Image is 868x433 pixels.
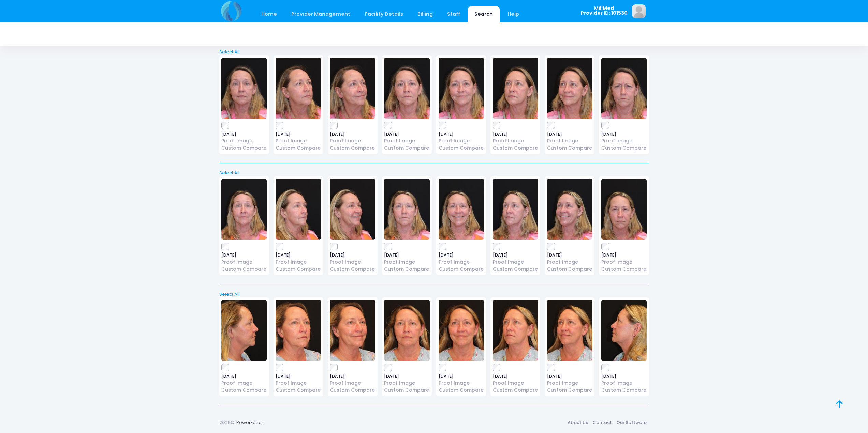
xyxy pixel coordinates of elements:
a: Proof Image [439,259,484,266]
span: [DATE] [330,253,375,257]
a: Custom Compare [493,144,538,152]
span: [DATE] [330,132,375,136]
img: image [330,58,375,119]
a: Proof Image [276,380,321,387]
a: Select All [217,49,651,56]
img: image [601,58,647,119]
a: Custom Compare [439,387,484,394]
span: MillMed Provider ID: 101530 [581,6,628,16]
a: About Us [565,416,590,429]
a: Custom Compare [547,266,592,273]
a: Proof Image [439,380,484,387]
span: [DATE] [493,253,538,257]
a: Proof Image [439,137,484,144]
a: Proof Image [221,137,267,144]
span: [DATE] [439,132,484,136]
a: Custom Compare [493,266,538,273]
a: Proof Image [384,259,429,266]
a: Proof Image [384,137,429,144]
a: Custom Compare [221,387,267,394]
span: [DATE] [221,132,267,136]
a: Custom Compare [601,387,647,394]
img: image [439,179,484,240]
span: [DATE] [330,374,375,378]
span: [DATE] [601,132,647,136]
a: Proof Image [330,380,375,387]
a: Billing [411,6,439,22]
a: Custom Compare [221,144,267,152]
span: [DATE] [601,374,647,378]
span: [DATE] [601,253,647,257]
a: Custom Compare [384,144,429,152]
span: [DATE] [384,132,429,136]
span: [DATE] [221,253,267,257]
img: image [384,58,429,119]
a: Proof Image [547,137,592,144]
a: Proof Image [601,259,647,266]
span: [DATE] [276,374,321,378]
a: Search [468,6,500,22]
a: Contact [590,416,614,429]
img: image [221,58,267,119]
img: image [439,300,484,361]
a: Proof Image [276,137,321,144]
a: Proof Image [330,137,375,144]
a: Custom Compare [276,387,321,394]
a: Custom Compare [601,266,647,273]
a: Custom Compare [439,144,484,152]
span: [DATE] [547,253,592,257]
a: Custom Compare [330,144,375,152]
a: Proof Image [221,259,267,266]
a: Proof Image [547,259,592,266]
img: image [439,58,484,119]
span: [DATE] [276,253,321,257]
a: Custom Compare [330,387,375,394]
img: image [493,179,538,240]
a: Custom Compare [601,144,647,152]
img: image [384,179,429,240]
a: Custom Compare [276,144,321,152]
a: Proof Image [601,380,647,387]
img: image [601,300,647,361]
img: image [601,179,647,240]
a: PowerFotos [236,419,263,426]
span: [DATE] [439,253,484,257]
img: image [384,300,429,361]
a: Proof Image [221,380,267,387]
a: Proof Image [330,259,375,266]
a: Proof Image [601,137,647,144]
img: image [276,58,321,119]
span: [DATE] [384,253,429,257]
img: image [493,300,538,361]
a: Facility Details [358,6,410,22]
img: image [276,179,321,240]
img: image [547,58,592,119]
a: Custom Compare [547,387,592,394]
img: image [330,300,375,361]
span: [DATE] [384,374,429,378]
a: Home [255,6,284,22]
span: [DATE] [547,374,592,378]
span: [DATE] [221,374,267,378]
span: [DATE] [439,374,484,378]
img: image [330,179,375,240]
img: image [547,179,592,240]
a: Custom Compare [384,266,429,273]
span: 2025© [219,419,234,426]
a: Custom Compare [221,266,267,273]
a: Custom Compare [493,387,538,394]
span: [DATE] [493,374,538,378]
a: Our Software [614,416,649,429]
a: Select All [217,291,651,298]
img: image [276,300,321,361]
span: [DATE] [276,132,321,136]
img: image [221,300,267,361]
a: Proof Image [493,380,538,387]
a: Proof Image [384,380,429,387]
span: [DATE] [547,132,592,136]
a: Proof Image [493,259,538,266]
a: Custom Compare [547,144,592,152]
img: image [547,300,592,361]
a: Custom Compare [384,387,429,394]
span: [DATE] [493,132,538,136]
